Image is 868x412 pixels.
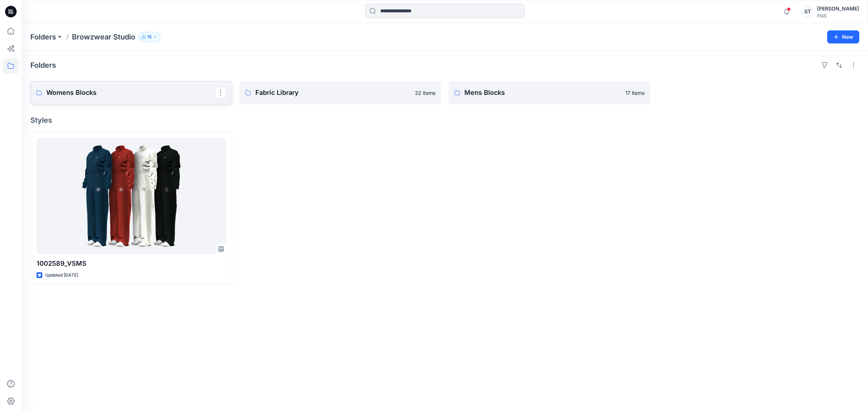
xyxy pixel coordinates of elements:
div: FIGS [817,13,859,18]
p: Browzwear Studio [72,32,135,42]
div: [PERSON_NAME] [817,4,859,13]
p: 1002589_VSMS [37,258,226,269]
div: ST [801,5,814,18]
p: Mens Blocks [464,88,621,98]
a: Fabric Library32 items [239,81,441,104]
p: 17 items [625,89,644,97]
button: New [827,30,859,43]
a: Mens Blocks17 items [448,81,650,104]
h4: Folders [30,61,56,70]
p: Fabric Library [255,88,410,98]
p: 32 items [415,89,435,97]
a: Folders [30,32,56,42]
p: Updated [DATE] [45,272,78,279]
h4: Styles [30,116,859,125]
p: 15 [147,33,152,41]
button: 15 [138,32,161,42]
a: Womens Blocks [30,81,232,104]
p: Womens Blocks [46,88,215,98]
a: 1002589_VSMS [37,138,226,254]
